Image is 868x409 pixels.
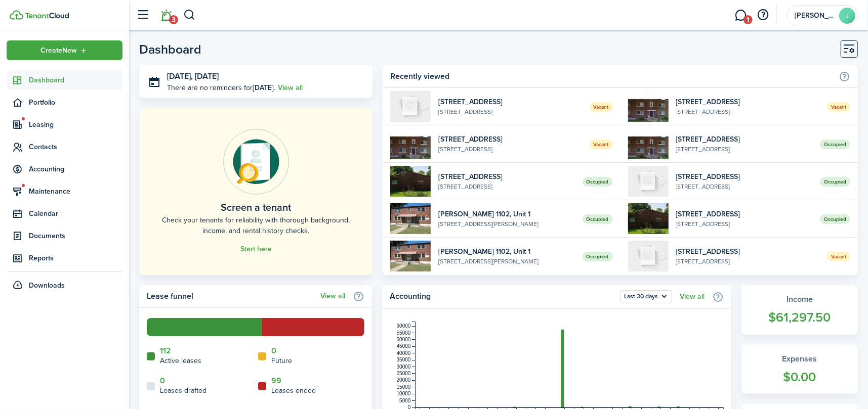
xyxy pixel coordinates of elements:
[271,376,281,385] a: 99
[390,166,431,197] img: 1
[162,215,350,236] home-placeholder-description: Check your tenants for reliability with thorough background, income, and rental history checks.
[29,142,122,152] span: Contacts
[29,164,122,174] span: Accounting
[167,70,365,83] h3: [DATE], [DATE]
[752,308,848,327] widget-stats-count: $61,297.50
[743,15,753,24] span: 1
[397,350,411,356] tspan: 40000
[7,70,122,90] a: Dashboard
[438,145,582,154] widget-list-item-description: [STREET_ADDRESS]
[399,398,411,403] tspan: 5000
[240,245,272,253] a: Start here
[621,290,672,303] button: Open menu
[160,346,171,355] a: 112
[167,82,275,93] p: There are no reminders for .
[390,290,615,303] home-widget-title: Accounting
[29,231,122,241] span: Documents
[680,293,705,301] a: View all
[676,219,812,229] widget-list-item-description: [STREET_ADDRESS]
[223,129,289,195] img: Online payments
[676,107,819,116] widget-list-item-description: [STREET_ADDRESS]
[397,337,411,342] tspan: 50000
[160,385,206,396] home-widget-title: Leases drafted
[397,378,411,383] tspan: 20000
[827,102,850,112] span: Vacant
[628,166,669,197] img: 4
[7,40,122,60] button: Open menu
[160,355,201,366] home-widget-title: Active leases
[29,97,122,108] span: Portfolio
[397,371,411,376] tspan: 25000
[134,6,153,25] button: Open sidebar
[253,82,274,93] b: [DATE]
[752,353,848,365] widget-stats-title: Expenses
[29,186,122,197] span: Maintenance
[169,15,178,24] span: 3
[29,208,122,219] span: Calendar
[25,13,69,19] img: TenantCloud
[676,171,812,182] widget-list-item-title: [STREET_ADDRESS]
[438,134,582,145] widget-list-item-title: [STREET_ADDRESS]
[7,248,122,268] a: Reports
[438,257,574,266] widget-list-item-description: [STREET_ADDRESS][PERSON_NAME]
[827,252,850,261] span: Vacant
[628,241,669,271] img: 113
[278,82,303,93] a: View all
[583,214,613,224] span: Occupied
[397,330,411,336] tspan: 55000
[676,134,812,145] widget-list-item-title: [STREET_ADDRESS]
[676,257,819,266] widget-list-item-description: [STREET_ADDRESS]
[183,7,196,24] button: Search
[621,290,672,303] button: Last 30 days
[438,97,582,107] widget-list-item-title: [STREET_ADDRESS]
[320,292,345,300] a: View all
[397,384,411,390] tspan: 15000
[397,391,411,396] tspan: 10000
[271,385,316,396] home-widget-title: Leases ended
[157,3,176,28] a: Notifications
[438,246,574,257] widget-list-item-title: [PERSON_NAME] 1102, Unit 1
[795,12,835,19] span: Joe
[139,43,201,56] header-page-title: Dashboard
[676,97,819,107] widget-list-item-title: [STREET_ADDRESS]
[628,203,669,234] img: 1
[755,7,772,24] button: Open resource center
[29,280,65,291] span: Downloads
[397,343,411,349] tspan: 45000
[438,209,574,219] widget-list-item-title: [PERSON_NAME] 1102, Unit 1
[438,107,582,116] widget-list-item-description: [STREET_ADDRESS]
[676,209,812,219] widget-list-item-title: [STREET_ADDRESS]
[10,10,23,20] img: TenantCloud
[41,47,77,54] span: Create New
[628,128,669,159] img: 1
[628,91,669,122] img: 2
[397,323,411,329] tspan: 60000
[390,203,431,234] img: 1
[752,293,848,305] widget-stats-title: Income
[741,285,858,335] a: Income$61,297.50
[583,177,613,187] span: Occupied
[841,40,858,58] button: Customise
[271,346,276,355] a: 0
[271,355,292,366] home-widget-title: Future
[390,241,431,271] img: 1
[221,200,291,215] home-placeholder-title: Screen a tenant
[820,140,850,149] span: Occupied
[390,128,431,159] img: 2
[583,252,613,261] span: Occupied
[676,145,812,154] widget-list-item-description: [STREET_ADDRESS]
[731,3,751,28] a: Messaging
[676,182,812,191] widget-list-item-description: [STREET_ADDRESS]
[147,290,315,302] home-widget-title: Lease funnel
[29,119,122,130] span: Leasing
[820,177,850,187] span: Occupied
[390,70,834,82] home-widget-title: Recently viewed
[676,246,819,257] widget-list-item-title: [STREET_ADDRESS]
[160,376,165,385] a: 0
[438,219,574,229] widget-list-item-description: [STREET_ADDRESS][PERSON_NAME]
[29,75,122,85] span: Dashboard
[590,140,613,149] span: Vacant
[741,345,858,394] a: Expenses$0.00
[820,214,850,224] span: Occupied
[390,91,431,122] img: 113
